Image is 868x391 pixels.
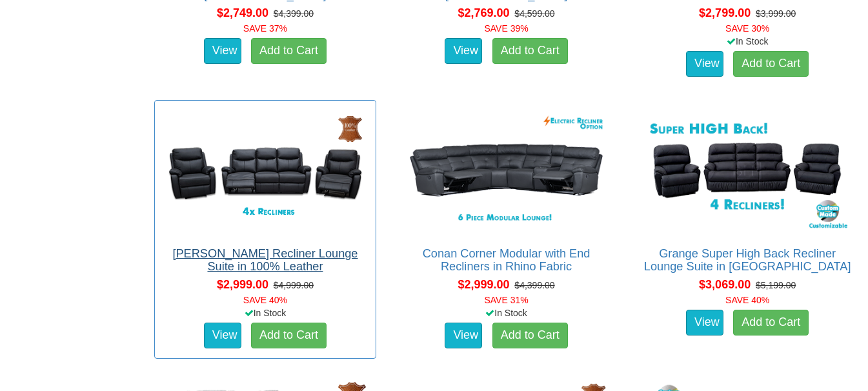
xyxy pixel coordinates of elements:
span: $2,799.00 [699,6,751,19]
a: Grange Super High Back Recliner Lounge Suite in [GEOGRAPHIC_DATA] [644,247,851,273]
a: Add to Cart [251,323,327,348]
a: [PERSON_NAME] Recliner Lounge Suite in 100% Leather [172,247,358,273]
a: Add to Cart [251,38,327,64]
img: Grange Super High Back Recliner Lounge Suite in Fabric [643,107,851,234]
img: Conan Corner Modular with End Recliners in Rhino Fabric [403,107,611,234]
a: Add to Cart [492,38,568,64]
a: Conan Corner Modular with End Recliners in Rhino Fabric [423,247,590,273]
a: Add to Cart [492,323,568,348]
del: $5,199.00 [756,280,796,290]
a: View [445,38,482,64]
a: View [686,310,723,336]
span: $2,749.00 [217,6,268,19]
div: In Stock [393,306,620,319]
font: SAVE 39% [484,23,528,34]
font: SAVE 30% [725,23,769,34]
del: $4,999.00 [274,280,314,290]
a: Add to Cart [733,310,809,336]
font: SAVE 31% [484,295,528,305]
del: $4,599.00 [514,8,554,19]
font: SAVE 40% [725,295,769,305]
div: In Stock [152,306,379,319]
a: View [445,323,482,348]
div: In Stock [634,35,861,48]
font: SAVE 37% [243,23,287,34]
span: $2,769.00 [458,6,509,19]
font: SAVE 40% [243,295,287,305]
del: $4,399.00 [274,8,314,19]
a: View [204,38,241,64]
span: $3,069.00 [699,278,751,291]
a: Add to Cart [733,51,809,77]
del: $4,399.00 [514,280,554,290]
span: $2,999.00 [217,278,268,291]
del: $3,999.00 [756,8,796,19]
a: View [686,51,723,77]
span: $2,999.00 [458,278,509,291]
img: Maxwell Recliner Lounge Suite in 100% Leather [161,107,369,234]
a: View [204,323,241,348]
